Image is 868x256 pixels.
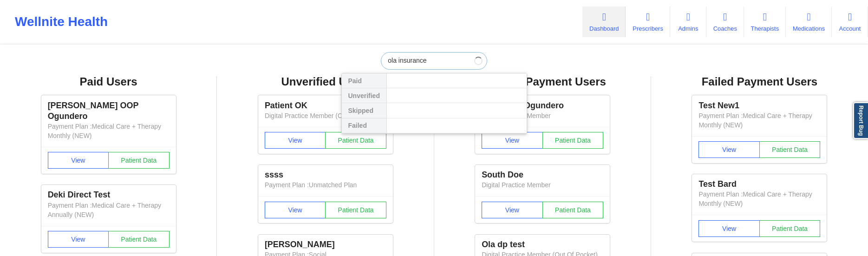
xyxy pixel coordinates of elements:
div: Unverified Users [223,75,427,89]
button: Patient Data [325,202,386,218]
button: View [48,231,109,248]
a: Account [832,7,868,37]
a: Therapists [744,7,786,37]
button: View [698,220,760,237]
p: Payment Plan : Medical Care + Therapy Monthly (NEW) [48,122,170,140]
div: Deki Direct Test [48,190,170,200]
div: Ola dp test [482,239,603,250]
a: Prescribers [626,7,670,37]
div: Failed [342,118,386,133]
button: Patient Data [108,231,170,248]
p: Payment Plan : Unmatched Plan [265,180,386,190]
button: Patient Data [759,220,821,237]
button: View [265,202,326,218]
p: Digital Practice Member [482,180,603,190]
div: Paid [342,73,386,88]
a: Dashboard [582,7,626,37]
a: Medications [786,7,832,37]
div: Paid Users [7,75,210,89]
button: View [698,141,760,158]
div: Test Bard [698,179,820,190]
div: Skipped [342,103,386,118]
p: Payment Plan : Medical Care + Therapy Annually (NEW) [48,201,170,219]
div: South Doe [482,170,603,180]
div: ssss [265,170,386,180]
button: View [482,132,543,149]
div: [PERSON_NAME] OOP Ogundero [48,100,170,122]
a: Coaches [706,7,744,37]
button: View [482,202,543,218]
button: View [48,152,109,169]
button: Patient Data [325,132,386,149]
button: Patient Data [759,141,821,158]
p: Digital Practice Member (Out Of Pocket) [265,111,386,120]
div: Patient OK [265,100,386,111]
div: Micheal20 Ogundero [482,100,603,111]
div: Skipped Payment Users [441,75,645,89]
p: Payment Plan : Medical Care + Therapy Monthly (NEW) [698,111,820,130]
a: Admins [670,7,706,37]
p: Payment Plan : Medical Care + Therapy Monthly (NEW) [698,190,820,208]
div: Test New1 [698,100,820,111]
p: Digital Practice Member [482,111,603,120]
button: Patient Data [542,202,604,218]
button: Patient Data [542,132,604,149]
button: View [265,132,326,149]
div: Unverified [342,88,386,103]
button: Patient Data [108,152,170,169]
a: Report Bug [853,102,868,139]
div: Failed Payment Users [658,75,861,89]
div: [PERSON_NAME] [265,239,386,250]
